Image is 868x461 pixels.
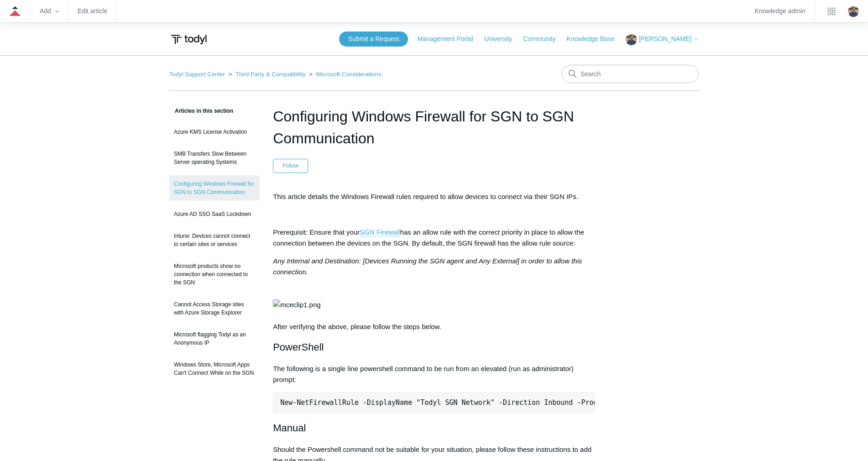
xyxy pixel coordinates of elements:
a: Microsoft products show no connection when connected to the SGN [169,257,259,291]
a: Todyl Support Center [169,71,225,78]
p: The following is a single line powershell command to be run from an elevated (run as administrato... [273,363,595,385]
button: [PERSON_NAME] [626,34,699,45]
a: Microsoft Considerations [316,71,381,78]
a: Cannot Access Storage sites with Azure Storage Explorer [169,296,259,321]
input: Search [562,65,699,83]
h2: Manual [273,420,595,436]
a: University [484,34,521,44]
a: Microsoft flagging Todyl as an Anonymous IP [169,326,259,351]
img: Todyl Support Center Help Center home page [169,31,208,48]
a: Edit article [78,9,107,14]
em: Any Internal and Destination: [Devices Running the SGN agent and Any External] in order to allow ... [273,257,582,276]
a: Community [523,34,565,44]
a: SGN Firewall [360,228,400,236]
h1: Configuring Windows Firewall for SGN to SGN Communication [273,105,595,149]
pre: New-NetFirewallRule -DisplayName "Todyl SGN Network" -Direction Inbound -Program Any -LocalAddres... [273,392,595,413]
h2: PowerShell [273,339,595,355]
a: Knowledge Base [567,34,624,44]
li: Microsoft Considerations [307,71,381,78]
p: This article details the Windows Firewall rules required to allow devices to connect via their SG... [273,191,595,202]
img: mceclip1.png [273,299,320,310]
a: Windows Store, Microsoft Apps Can't Connect While on the SGN [169,356,259,382]
a: Azure KMS License Activation [169,123,259,141]
button: Follow Article [273,159,308,173]
p: Prerequisit: Ensure that your has an allow rule with the correct priority in place to allow the c... [273,227,595,249]
span: [PERSON_NAME] [639,35,691,42]
a: Configuring Windows Firewall for SGN to SGN Communication [169,175,259,201]
p: After verifying the above, please follow the steps below. [273,256,595,332]
img: user avatar [848,6,859,17]
zd-hc-trigger: Add [40,9,59,14]
span: Articles in this section [169,108,233,114]
a: Azure AD SSO SaaS Lockdown [169,205,259,223]
li: Todyl Support Center [169,71,227,78]
a: Knowledge admin [755,9,805,14]
a: Submit a Request [339,31,408,47]
a: SMB Transfers Slow Between Server operating Systems [169,145,259,171]
a: Management Portal [418,34,482,44]
li: Third Party & Compatibility [227,71,308,78]
a: Intune: Devices cannot connect to certain sites or services [169,227,259,253]
zd-hc-trigger: Click your profile icon to open the profile menu [848,6,859,17]
a: Third Party & Compatibility [235,71,306,78]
